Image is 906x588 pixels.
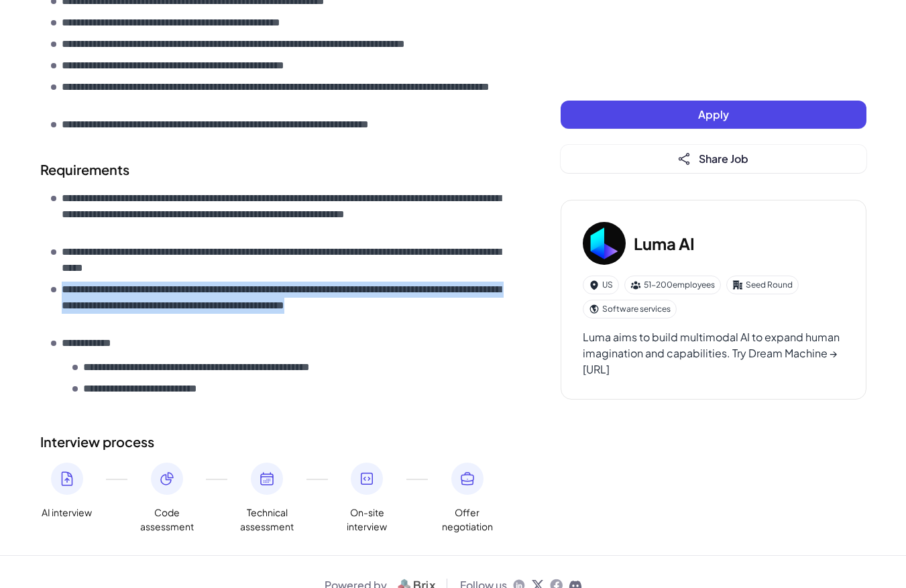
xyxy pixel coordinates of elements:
h2: Interview process [40,432,507,452]
span: Share Job [699,152,748,166]
span: Offer negotiation [441,506,494,534]
div: US [583,276,619,294]
span: AI interview [42,506,92,520]
div: Luma aims to build multimodal AI to expand human imagination and capabilities. Try Dream Machine ... [583,329,844,377]
span: Apply [698,107,729,121]
div: Software services [583,300,677,318]
span: Code assessment [140,506,194,534]
button: Apply [561,101,866,129]
button: Share Job [561,145,866,173]
img: Lu [583,222,626,265]
span: Technical assessment [240,506,294,534]
div: 51-200 employees [624,276,721,294]
h2: Requirements [40,160,507,180]
span: On-site interview [340,506,394,534]
h3: Luma AI [634,231,695,255]
div: Seed Round [726,276,799,294]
